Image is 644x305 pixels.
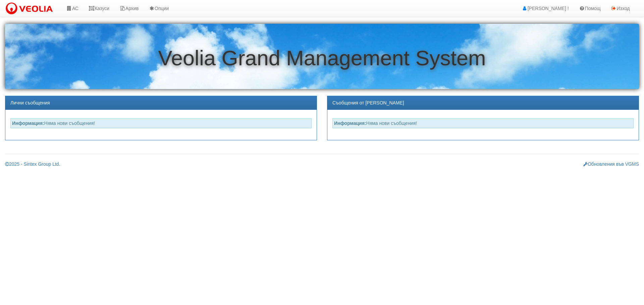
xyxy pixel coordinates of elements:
div: Съобщения от [PERSON_NAME] [327,96,639,110]
div: Няма нови съобщения! [10,118,312,128]
strong: Информация: [12,121,44,126]
img: VeoliaLogo.png [5,2,56,16]
h1: Veolia Grand Management System [5,47,639,70]
div: Няма нови съобщения! [332,118,634,128]
div: Лични съобщения [5,96,317,110]
a: Обновления във VGMS [583,161,639,167]
strong: Информация: [334,121,366,126]
a: 2025 - Sintex Group Ltd. [5,161,60,167]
